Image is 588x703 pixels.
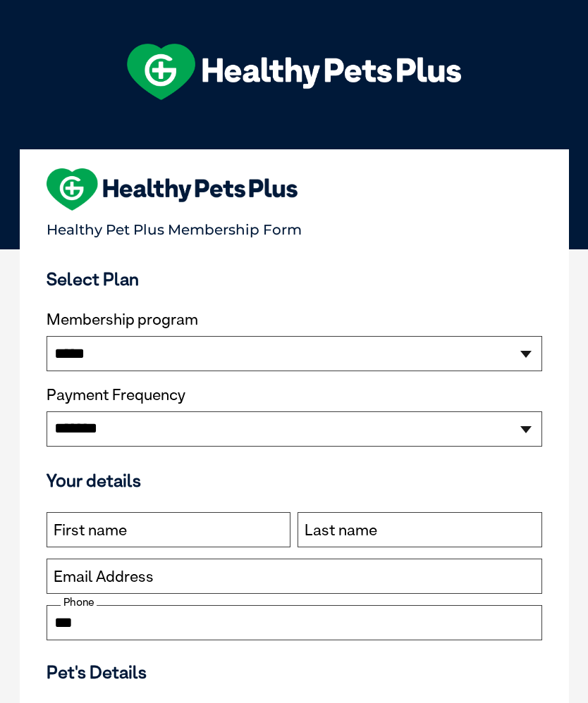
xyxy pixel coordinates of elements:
[47,215,542,238] p: Healthy Pet Plus Membership Form
[47,470,542,491] h3: Your details
[47,168,298,211] img: heart-shape-hpp-logo-large.png
[61,596,97,609] label: Phone
[47,311,542,329] label: Membership program
[47,268,542,290] h3: Select Plan
[54,568,154,586] label: Email Address
[54,521,127,540] label: First name
[305,521,377,540] label: Last name
[41,661,548,683] h3: Pet's Details
[47,386,185,404] label: Payment Frequency
[127,44,461,100] img: hpp-logo-landscape-green-white.png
